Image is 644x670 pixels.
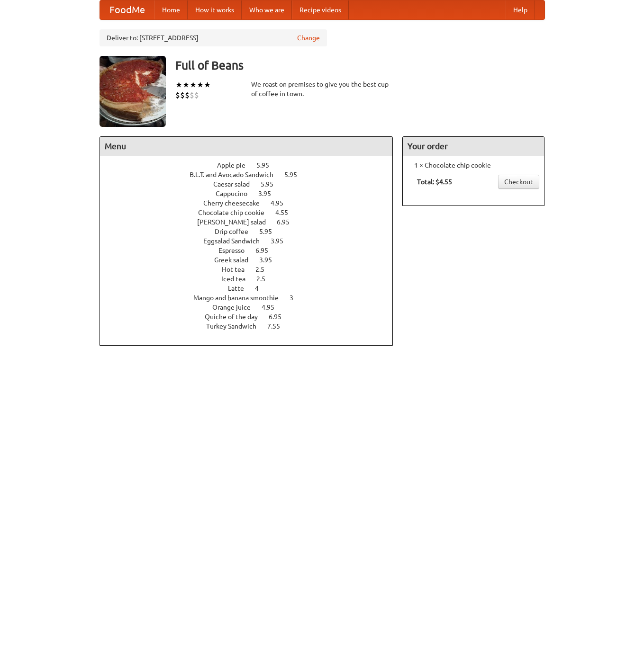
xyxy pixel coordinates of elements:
[275,209,298,216] span: 4.55
[190,90,194,100] li: $
[221,275,255,283] span: Iced tea
[203,237,301,245] a: Eggsalad Sandwich 3.95
[175,80,182,90] li: ★
[506,0,535,19] a: Help
[215,228,258,235] span: Drip coffee
[198,209,306,216] a: Chocolate chip cookie 4.55
[175,56,545,75] h3: Full of Beans
[100,56,166,127] img: angular.jpg
[154,0,188,19] a: Home
[175,90,180,100] li: $
[256,275,275,283] span: 2.5
[215,228,290,235] a: Drip coffee 5.95
[185,90,190,100] li: $
[221,275,283,283] a: Iced tea 2.5
[194,90,199,100] li: $
[190,171,315,179] a: B.L.T. and Avocado Sandwich 5.95
[190,80,197,90] li: ★
[190,171,283,179] span: B.L.T. and Avocado Sandwich
[100,137,393,156] h4: Menu
[213,180,259,188] span: Caesar salad
[267,322,290,330] span: 7.55
[218,247,254,254] span: Espresso
[180,90,185,100] li: $
[197,80,204,90] li: ★
[255,247,278,254] span: 6.95
[203,199,301,207] a: Cherry cheesecake 4.95
[193,294,288,302] span: Mango and banana smoothie
[100,0,154,19] a: FoodMe
[203,237,269,245] span: Eggsalad Sandwich
[228,285,254,292] span: Latte
[218,247,286,254] a: Espresso 6.95
[217,161,287,169] a: Apple pie 5.95
[408,161,539,170] li: 1 × Chocolate chip cookie
[262,304,284,311] span: 4.95
[212,304,292,311] a: Orange juice 4.95
[206,322,266,330] span: Turkey Sandwich
[292,0,349,19] a: Recipe videos
[271,237,293,245] span: 3.95
[297,33,320,43] a: Change
[498,175,539,189] a: Checkout
[214,256,258,264] span: Greek salad
[206,322,298,330] a: Turkey Sandwich 7.55
[256,161,279,169] span: 5.95
[284,171,307,179] span: 5.95
[205,313,299,321] a: Quiche of the day 6.95
[261,180,283,188] span: 5.95
[216,190,257,197] span: Cappucino
[182,80,190,90] li: ★
[251,80,393,98] div: We roast on premises to give you the best cup of coffee in town.
[204,80,211,90] li: ★
[205,313,267,321] span: Quiche of the day
[188,0,242,19] a: How it works
[277,218,299,226] span: 6.95
[269,313,291,321] span: 6.95
[228,285,276,292] a: Latte 4
[222,266,254,273] span: Hot tea
[198,209,274,216] span: Chocolate chip cookie
[271,199,293,207] span: 4.95
[255,266,274,273] span: 2.5
[213,180,291,188] a: Caesar salad 5.95
[242,0,292,19] a: Who we are
[255,285,268,292] span: 4
[203,199,269,207] span: Cherry cheesecake
[403,137,544,156] h4: Your order
[259,228,281,235] span: 5.95
[258,190,281,197] span: 3.95
[216,190,289,197] a: Cappucino 3.95
[193,294,311,302] a: Mango and banana smoothie 3
[259,256,281,264] span: 3.95
[222,266,282,273] a: Hot tea 2.5
[197,218,307,226] a: [PERSON_NAME] salad 6.95
[197,218,275,226] span: [PERSON_NAME] salad
[214,256,290,264] a: Greek salad 3.95
[290,294,303,302] span: 3
[100,29,327,46] div: Deliver to: [STREET_ADDRESS]
[417,178,452,186] b: Total: $4.55
[217,161,255,169] span: Apple pie
[212,304,260,311] span: Orange juice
